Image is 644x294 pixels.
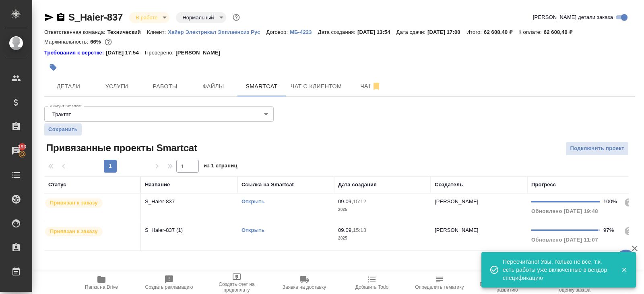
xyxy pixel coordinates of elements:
a: S_Haier-837 [68,12,123,23]
button: Определить тематику [406,271,473,294]
button: Нормальный [180,14,216,21]
a: МБ-4223 [290,28,318,35]
button: Добавить тэг [44,58,62,76]
p: Клиент: [147,29,168,35]
div: Нажми, чтобы открыть папку с инструкцией [44,49,106,57]
button: Скопировать ссылку [56,13,66,22]
div: Пересчитано! Увы, только не все, т.к. есть работы уже включенные в вендор спецификацию [503,258,609,282]
span: Заявка на доставку [283,284,326,290]
p: Технический [107,29,147,35]
div: Прогресс [531,181,556,189]
span: Чат с клиентом [291,81,342,92]
svg: Отписаться [372,81,381,91]
span: 193 [13,143,31,151]
p: Привязан к заказу [50,227,98,236]
span: Добавить Todo [355,284,388,290]
span: Smartcat [242,81,281,92]
p: Привязан к заказу [50,199,98,207]
div: 97% [603,226,617,234]
p: [DATE] 13:54 [357,29,396,35]
div: Название [145,181,170,189]
button: Скопировать ссылку для ЯМессенджера [44,13,54,22]
p: Маржинальность: [44,39,90,45]
button: Заявка на доставку [270,271,338,294]
p: 2025 [338,206,427,214]
span: Чат [351,81,390,91]
p: 15:12 [353,198,366,204]
span: из 1 страниц [204,161,237,173]
p: 66% [90,39,103,45]
button: Создать рекламацию [135,271,203,294]
a: Требования к верстке: [44,49,106,57]
span: Призвать менеджера по развитию [478,281,536,293]
button: Папка на Drive [68,271,135,294]
div: В работе [129,12,169,23]
p: Договор: [266,29,290,35]
span: Детали [49,81,88,92]
p: S_Haier-837 [145,198,233,206]
p: [PERSON_NAME] [175,49,226,57]
p: [PERSON_NAME] [435,227,479,233]
p: 09.09, [338,227,353,233]
span: Файлы [194,81,233,92]
span: Папка на Drive [85,284,118,290]
div: Ссылка на Smartcat [242,181,294,189]
span: Подключить проект [570,144,624,153]
a: 193 [2,141,30,161]
button: Создать счет на предоплату [203,271,270,294]
div: В работе [176,12,226,23]
p: [PERSON_NAME] [435,198,479,204]
button: Закрыть [616,266,632,273]
p: Дата создания: [318,29,357,35]
p: 2025 [338,234,427,242]
span: Работы [146,81,184,92]
button: 🙏 [616,250,636,270]
p: Ответственная команда: [44,29,107,35]
div: Статус [48,181,66,189]
a: Открыть [242,198,264,204]
p: К оплате: [518,29,544,35]
div: Трактат [44,106,274,122]
span: Сохранить [48,125,78,133]
div: 100% [603,198,617,206]
span: Привязанные проекты Smartcat [44,142,197,154]
button: В работе [133,14,160,21]
p: 09.09, [338,198,353,204]
p: 62 608,40 ₽ [484,29,518,35]
button: Трактат [50,111,73,118]
div: Дата создания [338,181,377,189]
p: Итого: [466,29,484,35]
p: Хайер Электрикал Эпплаенсиз Рус [168,29,266,35]
button: Сохранить [44,123,82,136]
p: 15:13 [353,227,366,233]
p: S_Haier-837 (1) [145,226,233,234]
span: Обновлено [DATE] 19:48 [531,208,598,214]
button: Добавить Todo [338,271,406,294]
span: [PERSON_NAME] детали заказа [533,13,613,21]
p: 62 608,40 ₽ [544,29,578,35]
a: Открыть [242,227,264,233]
p: Дата сдачи: [396,29,427,35]
p: Проверено: [145,49,176,57]
span: Услуги [97,81,136,92]
button: Доп статусы указывают на важность/срочность заказа [231,12,242,23]
button: Подключить проект [566,142,629,156]
p: [DATE] 17:54 [106,49,145,57]
p: МБ-4223 [290,29,318,35]
span: Создать рекламацию [145,284,193,290]
span: Определить тематику [415,284,464,290]
button: 17557.89 RUB; [103,37,114,47]
span: Обновлено [DATE] 11:07 [531,237,598,243]
a: Хайер Электрикал Эпплаенсиз Рус [168,28,266,35]
p: [DATE] 17:00 [427,29,466,35]
div: Создатель [435,181,463,189]
span: Создать счет на предоплату [208,281,266,293]
button: Призвать менеджера по развитию [473,271,541,294]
